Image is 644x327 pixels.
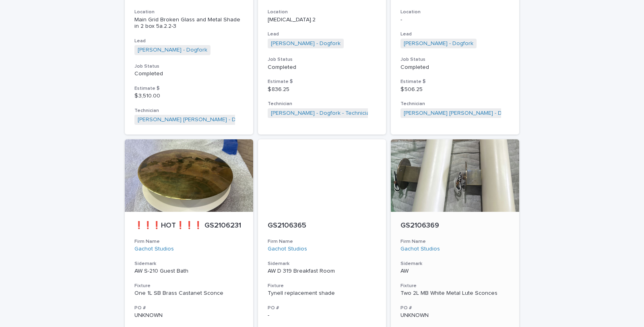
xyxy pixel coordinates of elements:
[400,86,510,93] p: $ 506.25
[400,56,510,63] h3: Job Status
[268,9,377,15] h3: Location
[134,283,244,289] h3: Fixture
[400,64,510,71] p: Completed
[268,64,377,71] p: Completed
[268,283,377,289] h3: Fixture
[268,56,377,63] h3: Job Status
[271,110,373,117] a: [PERSON_NAME] - Dogfork - Technician
[134,38,244,44] h3: Lead
[400,31,510,37] h3: Lead
[134,85,244,92] h3: Estimate $
[134,268,244,275] p: AW S-210 Guest Bath
[268,290,377,297] div: Tynell replacement shade
[400,221,510,230] p: GS2106369
[268,31,377,37] h3: Lead
[134,246,174,252] a: Gachot Studios
[138,116,285,123] a: [PERSON_NAME] [PERSON_NAME] - Dogfork - Technician
[400,79,510,85] h3: Estimate $
[268,221,377,230] p: GS2106365
[134,261,244,267] h3: Sidemark
[400,261,510,267] h3: Sidemark
[400,283,510,289] h3: Fixture
[134,312,244,319] p: UNKNOWN
[268,101,377,107] h3: Technician
[134,221,244,230] p: ❗❗❗HOT❗❗❗ GS2106231
[400,101,510,107] h3: Technician
[134,17,244,30] p: Main Grid Broken Glass and Metal Shade in 2 box 5a.2.2-3
[400,238,510,245] h3: Firm Name
[268,86,377,93] p: $ 836.25
[138,47,207,54] a: [PERSON_NAME] - Dogfork
[268,261,377,267] h3: Sidemark
[268,79,377,85] h3: Estimate $
[134,108,244,114] h3: Technician
[271,40,341,47] a: [PERSON_NAME] - Dogfork
[400,312,510,319] p: UNKNOWN
[134,238,244,245] h3: Firm Name
[268,17,377,23] p: [MEDICAL_DATA].2
[268,305,377,311] h3: PO #
[400,9,510,15] h3: Location
[404,40,473,47] a: [PERSON_NAME] - Dogfork
[134,290,244,297] div: One 1L SB Brass Castanet Sconce
[400,17,510,23] p: -
[268,268,377,275] p: AW D 319 Breakfast Room
[134,70,244,77] p: Completed
[404,110,551,117] a: [PERSON_NAME] [PERSON_NAME] - Dogfork - Technician
[268,312,377,319] p: -
[134,305,244,311] h3: PO #
[268,246,307,252] a: Gachot Studios
[400,246,440,252] a: Gachot Studios
[134,63,244,70] h3: Job Status
[134,93,244,99] p: $ 3,510.00
[134,9,244,15] h3: Location
[268,238,377,245] h3: Firm Name
[400,305,510,311] h3: PO #
[400,290,510,297] div: Two 2L MB White Metal Lute Sconces
[400,268,510,275] p: AW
